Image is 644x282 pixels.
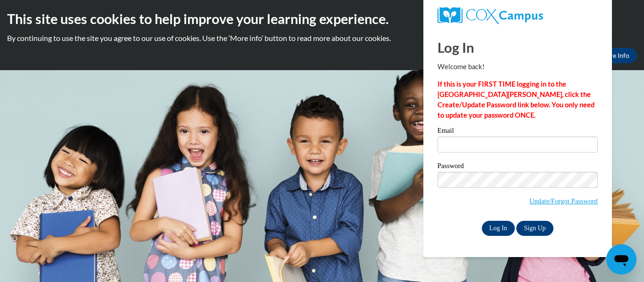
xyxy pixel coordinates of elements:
strong: If this is your FIRST TIME logging in to the [GEOGRAPHIC_DATA][PERSON_NAME], click the Create/Upd... [438,80,594,119]
a: Sign Up [516,221,553,236]
a: Update/Forgot Password [529,197,598,205]
img: COX Campus [438,7,543,24]
p: Welcome back! [438,62,598,72]
p: By continuing to use the site you agree to our use of cookies. Use the ‘More info’ button to read... [7,33,637,43]
iframe: Button to launch messaging window [606,244,636,274]
label: Email [438,127,598,137]
h2: This site uses cookies to help improve your learning experience. [7,9,637,28]
a: More Info [593,48,637,63]
h1: Log In [438,38,598,57]
a: COX Campus [438,7,598,24]
input: Log In [482,221,515,236]
label: Password [438,162,598,172]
